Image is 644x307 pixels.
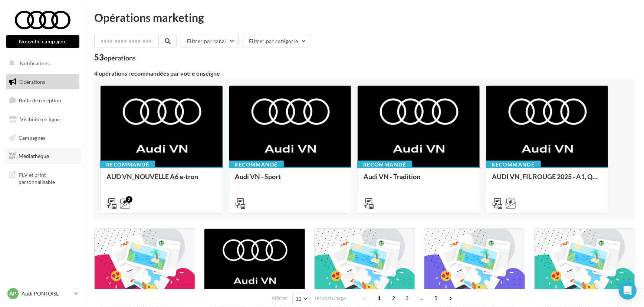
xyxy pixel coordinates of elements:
span: AP [10,290,17,297]
a: PLV et print personnalisable [4,167,81,189]
span: Notifications [20,60,50,66]
div: Recommandé [486,161,541,169]
span: Boîte de réception [19,97,61,103]
span: 2 [388,292,400,304]
div: Audi VN - Sport [235,173,345,188]
div: Recommandé [229,161,284,169]
span: résultats/page [315,295,346,302]
span: Médiathèque [19,153,49,159]
span: PLV et print personnalisable [19,170,76,186]
span: 3 [401,292,413,304]
button: Nouvelle campagne [6,35,79,48]
button: Notifications [4,56,78,71]
div: 53 [94,53,136,62]
div: Audi VN - Tradition [364,173,474,188]
span: ... [415,292,427,304]
a: AP Audi PONTOISE [6,287,79,301]
span: 1 [373,292,385,304]
div: Recommandé [357,161,412,169]
div: opérations [104,55,136,61]
a: Boîte de réception [4,92,81,108]
span: Visibilité en ligne [20,116,60,122]
span: Opérations [19,79,45,85]
div: Recommandé [100,161,155,169]
a: Visibilité en ligne [4,112,81,127]
button: Filtrer par canal [181,35,239,47]
div: 2 [126,196,132,203]
div: 4 opérations recommandées par votre enseigne [94,70,635,76]
a: Campagnes [4,130,81,146]
div: AUD VN_NOUVELLE A6 e-tron [106,173,217,188]
p: Audi PONTOISE [22,290,71,297]
a: Médiathèque [4,148,81,164]
span: Afficher [272,295,288,302]
div: Opérations marketing [94,12,635,23]
span: 12 [296,296,302,302]
a: Opérations [4,74,81,90]
div: AUDI VN_FIL ROUGE 2025 - A1, Q2, Q3, Q5 et Q4 e-tron [492,173,602,188]
div: Open Intercom Messenger [619,282,637,300]
span: 5 [430,292,442,304]
button: Filtrer par catégorie [243,35,310,47]
span: Campagnes [19,134,45,141]
button: 12 [292,294,311,304]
